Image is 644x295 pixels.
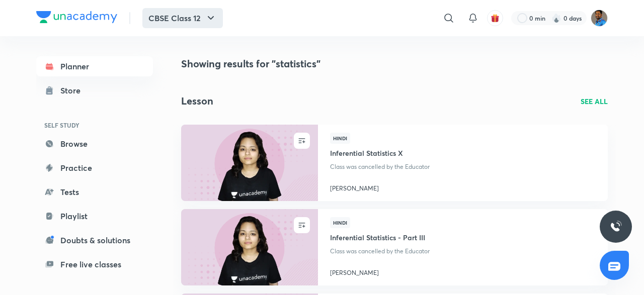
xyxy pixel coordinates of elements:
[330,148,596,160] a: Inferential Statistics X
[330,245,596,258] p: Class was cancelled by the Educator
[36,117,153,134] h6: SELF STUDY
[330,217,350,228] span: Hindi
[180,208,319,286] img: Thumbnail
[581,96,608,107] a: SEE ALL
[330,232,596,245] a: Inferential Statistics - Part III
[181,125,318,201] a: Thumbnail
[330,160,596,173] p: Class was cancelled by the Educator
[610,221,622,233] img: ttu
[487,10,503,26] button: avatar
[36,80,153,101] a: Store
[491,14,500,23] img: avatar
[60,84,87,96] div: Store
[36,254,153,274] a: Free live classes
[36,206,153,226] a: Playlist
[36,230,153,250] a: Doubts & solutions
[181,93,213,109] h2: Lesson
[36,56,153,76] a: Planner
[551,13,561,23] img: streak
[181,56,608,71] h4: Showing results for "statistics"
[36,11,117,23] img: Company Logo
[142,8,223,28] button: CBSE Class 12
[330,264,596,277] a: [PERSON_NAME]
[36,11,117,26] a: Company Logo
[36,182,153,202] a: Tests
[181,209,318,285] a: Thumbnail
[591,10,608,27] img: mahi soni
[330,180,596,193] a: [PERSON_NAME]
[36,134,153,154] a: Browse
[330,133,350,144] span: Hindi
[180,124,319,202] img: Thumbnail
[36,158,153,178] a: Practice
